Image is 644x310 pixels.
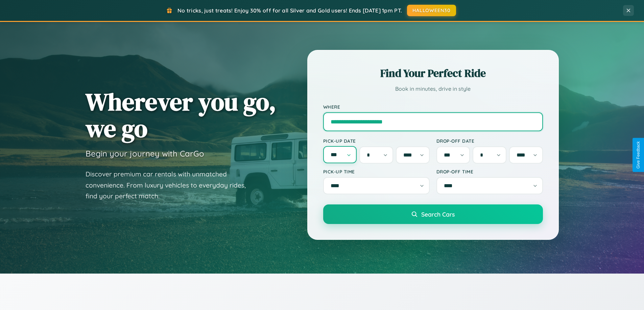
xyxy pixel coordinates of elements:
[436,169,543,174] label: Drop-off Time
[86,88,276,142] h1: Wherever you go, we go
[636,141,641,169] div: Give Feedback
[323,104,543,110] label: Where
[323,204,543,224] button: Search Cars
[323,169,430,174] label: Pick-up Time
[323,138,430,144] label: Pick-up Date
[436,138,543,144] label: Drop-off Date
[323,84,543,94] p: Book in minutes, drive in style
[323,66,543,81] h2: Find Your Perfect Ride
[177,7,402,14] span: No tricks, just treats! Enjoy 30% off for all Silver and Gold users! Ends [DATE] 1pm PT.
[86,169,255,202] p: Discover premium car rentals with unmatched convenience. From luxury vehicles to everyday rides, ...
[421,210,455,218] span: Search Cars
[407,5,456,16] button: HALLOWEEN30
[86,148,204,159] h3: Begin your journey with CarGo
